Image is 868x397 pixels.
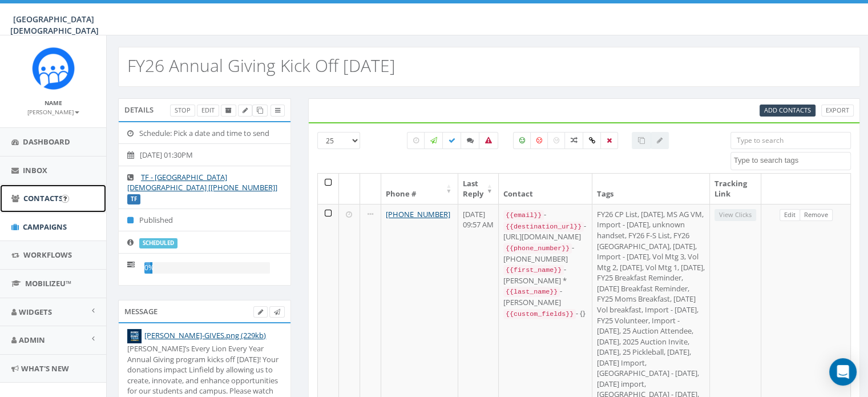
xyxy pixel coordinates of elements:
[127,56,395,75] h2: FY26 Annual Giving Kick Off [DATE]
[23,165,47,175] span: Inbox
[119,122,290,145] li: Schedule: Pick a date and time to send
[503,308,587,319] div: - {}
[25,278,71,288] span: MobilizeU™
[127,194,140,204] label: TF
[127,172,277,193] a: TF - [GEOGRAPHIC_DATA][DEMOGRAPHIC_DATA] [[PHONE_NUMBER]]
[734,155,850,166] textarea: Search
[257,106,263,114] span: Clone Campaign
[503,222,584,232] code: {{destination_url}}
[381,174,458,204] th: Phone #: activate to sort column ascending
[458,174,499,204] th: Last Reply: activate to sort column ascending
[479,132,498,149] label: Bounced
[760,105,815,117] a: Add Contacts
[27,108,79,116] small: [PERSON_NAME]
[23,222,67,232] span: Campaigns
[23,250,72,260] span: Workflows
[23,137,70,147] span: Dashboard
[407,132,425,149] label: Pending
[800,209,833,221] a: Remove
[424,132,443,149] label: Sending
[119,208,290,231] li: Published
[547,132,566,149] label: Neutral
[600,132,618,149] label: Removed
[503,243,572,254] code: {{phone_number}}
[45,99,62,107] small: Name
[144,262,152,274] div: 0%
[513,132,531,149] label: Positive
[258,307,263,316] span: Edit Campaign Body
[583,132,601,149] label: Link Clicked
[564,132,584,149] label: Mixed
[592,174,710,204] th: Tags
[274,307,280,316] span: Send Test Message
[386,209,450,219] a: [PHONE_NUMBER]
[503,287,560,297] code: {{last_name}}
[144,330,266,340] a: [PERSON_NAME]-GIVES.png (229kb)
[503,220,587,242] div: - [URL][DOMAIN_NAME]
[821,105,854,117] a: Export
[710,174,761,204] th: Tracking Link
[23,193,63,203] span: Contacts
[503,264,587,286] div: - [PERSON_NAME] *
[503,242,587,264] div: - [PHONE_NUMBER]
[27,106,79,117] a: [PERSON_NAME]
[461,132,480,149] label: Replied
[225,106,232,114] span: Archive Campaign
[127,130,139,137] i: Schedule: Pick a date and time to send
[32,47,75,90] img: Rally_Corp_Icon_1.png
[780,209,800,221] a: Edit
[10,14,99,36] span: [GEOGRAPHIC_DATA][DEMOGRAPHIC_DATA]
[503,209,587,220] div: -
[127,216,139,224] i: Published
[170,105,195,117] a: Stop
[19,335,45,345] span: Admin
[764,106,811,114] span: CSV files only
[503,286,587,307] div: - [PERSON_NAME]
[197,105,219,117] a: Edit
[442,132,462,149] label: Delivered
[61,195,69,203] input: Submit
[21,363,69,374] span: What's New
[530,132,548,149] label: Negative
[503,309,576,319] code: {{custom_fields}}
[19,307,52,317] span: Widgets
[118,98,291,121] div: Details
[503,265,564,275] code: {{first_name}}
[503,210,544,220] code: {{email}}
[730,132,851,149] input: Type to search
[275,106,280,114] span: View Campaign Delivery Statistics
[499,174,592,204] th: Contact
[764,106,811,114] span: Add Contacts
[139,238,177,248] label: scheduled
[118,300,291,323] div: Message
[119,143,290,166] li: [DATE] 01:30PM
[829,358,857,386] div: Open Intercom Messenger
[243,106,248,114] span: Edit Campaign Title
